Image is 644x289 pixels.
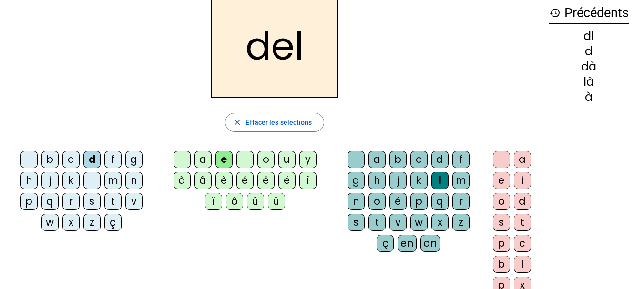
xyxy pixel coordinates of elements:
[368,214,386,231] div: t
[104,151,122,168] div: f
[549,61,629,72] div: dà
[125,193,143,210] div: v
[299,151,317,168] div: y
[104,172,122,189] div: m
[549,30,629,42] div: dl
[20,193,38,210] div: p
[348,193,365,210] div: n
[368,193,386,210] div: o
[62,151,80,168] div: c
[549,76,629,88] div: là
[549,91,629,103] div: à
[278,172,296,189] div: ë
[431,172,449,189] div: l
[493,172,510,189] div: e
[493,256,510,273] div: b
[41,172,59,189] div: j
[215,151,233,168] div: e
[226,193,243,210] div: ô
[514,235,531,252] div: c
[225,113,324,132] button: Effacer les sélections
[104,193,122,210] div: t
[431,214,449,231] div: x
[431,193,449,210] div: q
[389,214,407,231] div: v
[368,151,386,168] div: a
[431,151,449,168] div: d
[348,214,365,231] div: s
[278,151,296,168] div: u
[83,193,101,210] div: s
[549,46,629,57] div: d
[398,235,417,252] div: en
[348,172,365,189] div: g
[205,193,222,210] div: ï
[236,172,254,189] div: é
[83,172,101,189] div: l
[410,151,428,168] div: c
[389,193,407,210] div: é
[514,193,531,210] div: d
[125,172,143,189] div: n
[236,151,254,168] div: i
[420,235,440,252] div: on
[452,193,470,210] div: r
[268,193,285,210] div: ü
[83,151,101,168] div: d
[377,235,394,252] div: ç
[215,172,233,189] div: è
[452,172,470,189] div: m
[62,214,80,231] div: x
[62,172,80,189] div: k
[514,151,531,168] div: a
[62,193,80,210] div: r
[194,172,212,189] div: â
[389,151,407,168] div: b
[257,151,275,168] div: o
[299,172,317,189] div: î
[389,172,407,189] div: j
[514,214,531,231] div: t
[452,214,470,231] div: z
[493,235,510,252] div: p
[41,193,59,210] div: q
[257,172,275,189] div: ê
[549,2,629,24] h3: Précédents
[104,214,122,231] div: ç
[41,214,59,231] div: w
[41,151,59,168] div: b
[20,172,38,189] div: h
[452,151,470,168] div: f
[493,193,510,210] div: o
[493,214,510,231] div: s
[83,214,101,231] div: z
[410,172,428,189] div: k
[514,256,531,273] div: l
[514,172,531,189] div: i
[368,172,386,189] div: h
[245,117,312,128] span: Effacer les sélections
[549,7,561,19] mat-icon: history
[194,151,212,168] div: a
[174,172,191,189] div: à
[233,118,242,127] mat-icon: close
[410,214,428,231] div: w
[125,151,143,168] div: g
[247,193,264,210] div: û
[410,193,428,210] div: p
